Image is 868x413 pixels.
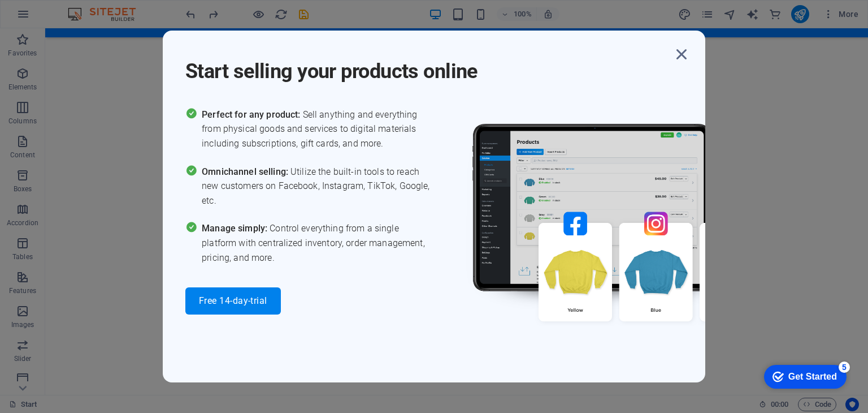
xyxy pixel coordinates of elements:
div: 5 [84,2,95,14]
span: Free 14-day-trial [199,296,267,306]
span: Omnichannel selling: [202,166,290,177]
span: Manage simply: [202,223,270,234]
button: Free 14-day-trial [185,287,281,315]
span: Sell anything and everything from physical goods and services to digital materials including subs... [202,107,434,151]
span: Control everything from a single platform with centralized inventory, order management, pricing, ... [202,221,434,265]
div: Get Started 5 items remaining, 0% complete [9,6,92,29]
div: Get Started [33,12,82,23]
h1: Start selling your products online [185,44,671,85]
img: promo_image.png [454,107,793,355]
span: Perfect for any product: [202,109,302,120]
span: Utilize the built-in tools to reach new customers on Facebook, Instagram, TikTok, Google, etc. [202,165,434,208]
